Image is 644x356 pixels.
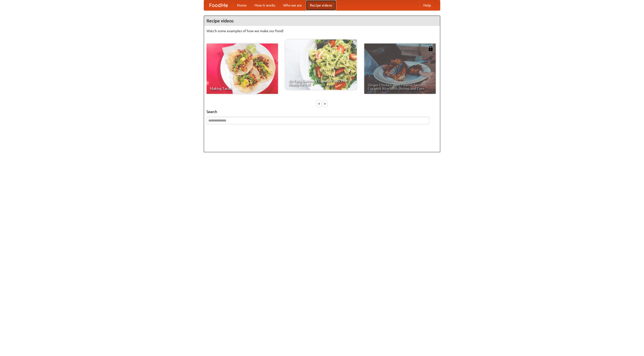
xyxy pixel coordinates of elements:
div: » [323,100,327,107]
a: Recipe videos [306,0,336,10]
p: Watch some examples of how we make our food! [207,28,437,33]
a: Who we are [279,0,306,10]
h5: Search [207,109,437,114]
img: 483408.png [428,46,433,51]
a: An Easy, Summery Tomato Pasta That's Ready for Fall [285,39,357,90]
a: Help [419,0,435,10]
h4: Recipe videos [204,16,440,26]
a: How it works [251,0,279,10]
a: Home [233,0,251,10]
span: An Easy, Summery Tomato Pasta That's Ready for Fall [289,79,353,86]
a: FoodMe [204,0,233,10]
span: Making Tacos [210,87,274,90]
a: Making Tacos [207,44,278,94]
div: « [317,100,321,107]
